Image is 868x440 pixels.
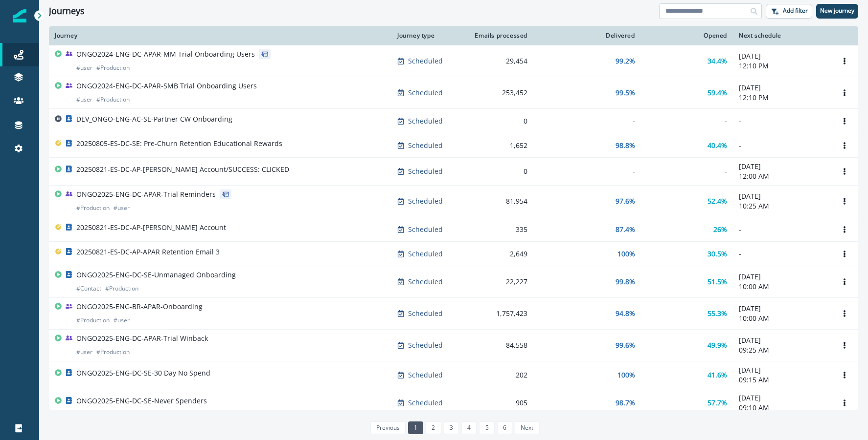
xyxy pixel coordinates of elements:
[837,164,852,179] button: Options
[739,375,825,385] p: 09:15 AM
[739,61,825,71] p: 12:10 PM
[739,249,825,259] p: -
[408,277,443,287] p: Scheduled
[76,95,92,105] p: # user
[408,141,443,150] p: Scheduled
[114,315,130,325] p: # user
[783,7,808,14] p: Add filter
[76,223,226,232] p: 20250821-ES-DC-AP-[PERSON_NAME] Account
[76,114,232,124] p: DEV_ONGO-ENG-AC-SE-Partner CW Onboarding
[471,249,527,259] div: 2,649
[368,421,540,434] ul: Pagination
[105,284,138,293] p: # Production
[471,116,527,126] div: 0
[13,9,26,22] img: Inflection
[739,116,825,126] p: -
[76,49,255,59] p: ONGO2024-ENG-DC-APAR-MM Trial Onboarding Users
[616,277,635,287] p: 99.8%
[49,158,858,186] a: 20250821-ES-DC-AP-[PERSON_NAME] Account/SUCCESS: CLICKEDScheduled0--[DATE]12:00 AMOptions
[515,421,539,434] a: Next page
[471,196,527,206] div: 81,954
[739,345,825,355] p: 09:25 AM
[76,284,101,293] p: # Contact
[76,334,208,343] p: ONGO2025-ENG-DC-APAR-Trial Winback
[617,249,635,259] p: 100%
[96,95,130,105] p: # Production
[708,277,727,287] p: 51.5%
[76,189,216,199] p: ONGO2025-ENG-DC-APAR-Trial Reminders
[739,171,825,181] p: 12:00 AM
[739,201,825,211] p: 10:25 AM
[708,249,727,259] p: 30.5%
[739,83,825,93] p: [DATE]
[837,396,852,410] button: Options
[49,217,858,242] a: 20250821-ES-DC-AP-[PERSON_NAME] AccountScheduled33587.4%26%-Options
[471,309,527,318] div: 1,757,423
[837,247,852,261] button: Options
[739,93,825,103] p: 12:10 PM
[49,389,858,417] a: ONGO2025-ENG-DC-SE-Never SpendersScheduled90598.7%57.7%[DATE]09:10 AMOptions
[471,340,527,350] div: 84,558
[739,365,825,375] p: [DATE]
[837,114,852,128] button: Options
[739,191,825,201] p: [DATE]
[837,338,852,353] button: Options
[76,81,257,91] p: ONGO2024-ENG-DC-APAR-SMB Trial Onboarding Users
[471,167,527,176] div: 0
[708,141,727,150] p: 40.4%
[539,167,635,176] div: -
[616,225,635,234] p: 87.4%
[49,330,858,361] a: ONGO2025-ENG-DC-APAR-Trial Winback#user#ProductionScheduled84,55899.6%49.9%[DATE]09:25 AMOptions
[55,32,386,40] div: Journey
[76,302,203,312] p: ONGO2025-ENG-BR-APAR-Onboarding
[708,309,727,318] p: 55.3%
[739,141,825,150] p: -
[647,167,727,176] div: -
[739,314,825,323] p: 10:00 AM
[539,116,635,126] div: -
[76,315,110,325] p: # Production
[408,398,443,408] p: Scheduled
[76,63,92,73] p: # user
[539,32,635,40] div: Delivered
[49,242,858,266] a: 20250821-ES-DC-AP-APAR Retention Email 3Scheduled2,649100%30.5%-Options
[76,203,110,213] p: # Production
[76,396,207,406] p: ONGO2025-ENG-DC-SE-Never Spenders
[837,138,852,153] button: Options
[708,88,727,98] p: 59.4%
[616,340,635,350] p: 99.6%
[49,6,85,17] h1: Journeys
[837,85,852,100] button: Options
[408,340,443,350] p: Scheduled
[739,225,825,234] p: -
[471,398,527,408] div: 905
[408,196,443,206] p: Scheduled
[76,347,92,357] p: # user
[739,335,825,345] p: [DATE]
[739,51,825,61] p: [DATE]
[616,309,635,318] p: 94.8%
[471,88,527,98] div: 253,452
[713,225,727,234] p: 26%
[837,306,852,321] button: Options
[739,403,825,413] p: 09:10 AM
[49,266,858,298] a: ONGO2025-ENG-DC-SE-Unmanaged Onboarding#Contact#ProductionScheduled22,22799.8%51.5%[DATE]10:00 AM...
[471,277,527,287] div: 22,227
[49,45,858,77] a: ONGO2024-ENG-DC-APAR-MM Trial Onboarding Users#user#ProductionScheduled29,45499.2%34.4%[DATE]12:1...
[76,368,210,378] p: ONGO2025-ENG-DC-SE-30 Day No Spend
[76,165,289,174] p: 20250821-ES-DC-AP-[PERSON_NAME] Account/SUCCESS: CLICKED
[49,298,858,330] a: ONGO2025-ENG-BR-APAR-Onboarding#Production#userScheduled1,757,42394.8%55.3%[DATE]10:00 AMOptions
[497,421,512,434] a: Page 6
[647,116,727,126] div: -
[616,196,635,206] p: 97.6%
[471,225,527,234] div: 335
[708,196,727,206] p: 52.4%
[444,421,459,434] a: Page 3
[837,194,852,209] button: Options
[397,32,459,40] div: Journey type
[837,222,852,237] button: Options
[647,32,727,40] div: Opened
[708,56,727,66] p: 34.4%
[471,370,527,380] div: 202
[114,203,130,213] p: # user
